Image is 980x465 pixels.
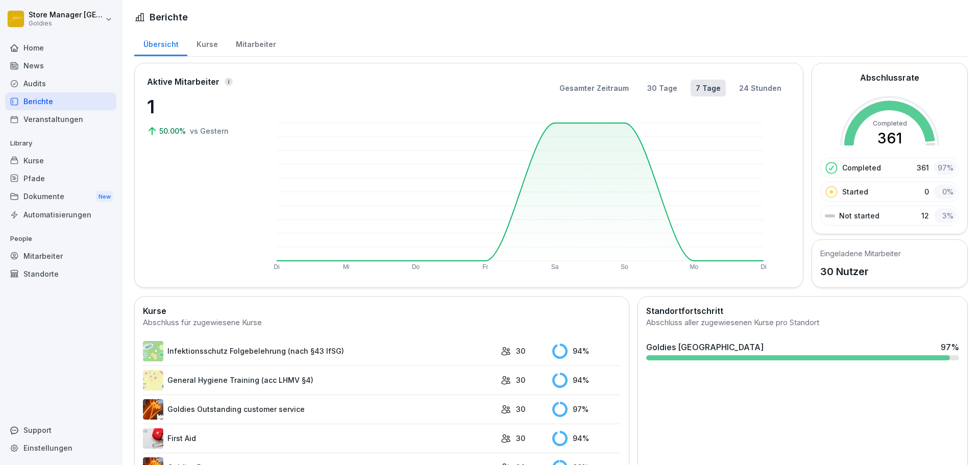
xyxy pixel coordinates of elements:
[734,80,787,96] button: 24 Stunden
[552,431,621,446] div: 94 %
[860,71,919,84] h2: Abschlussrate
[96,191,113,203] div: New
[5,135,116,152] p: Library
[143,428,163,449] img: ovcsqbf2ewum2utvc3o527vw.png
[143,399,163,420] img: p739flnsdh8gpse8zjqpm4at.png
[143,370,496,390] a: General Hygiene Training (acc LHMV §4)
[5,187,116,206] div: Dokumente
[159,126,188,136] p: 50.00%
[227,30,285,56] a: Mitarbeiter
[274,263,279,271] text: Di
[552,402,621,417] div: 97 %
[143,341,496,361] a: Infektionsschutz Folgebelehrung (nach §43 IfSG)
[839,210,879,221] p: Not started
[5,75,116,92] a: Audits
[646,305,959,317] h2: Standortfortschritt
[5,57,116,75] a: News
[552,373,621,388] div: 94 %
[412,263,420,271] text: Do
[5,110,116,128] a: Veranstaltungen
[5,39,116,57] a: Home
[143,428,496,449] a: First Aid
[143,399,496,420] a: Goldies Outstanding customer service
[29,11,103,19] p: Store Manager [GEOGRAPHIC_DATA]
[143,370,163,390] img: rd8noi9myd5hshrmayjayi2t.png
[761,263,766,271] text: Di
[187,30,227,56] a: Kurse
[842,186,868,197] p: Started
[551,263,559,271] text: Sa
[516,346,525,356] p: 30
[941,341,959,353] div: 97 %
[5,439,116,457] a: Einstellungen
[820,248,901,259] h5: Eingeladene Mitarbeiter
[5,92,116,110] a: Berichte
[921,210,929,221] p: 12
[5,169,116,187] a: Pfade
[516,375,525,385] p: 30
[934,184,957,199] div: 0 %
[143,341,163,361] img: tgff07aey9ahi6f4hltuk21p.png
[343,263,350,271] text: Mi
[691,80,726,96] button: 7 Tage
[621,263,628,271] text: So
[934,160,957,175] div: 97 %
[482,263,488,271] text: Fr
[5,206,116,224] a: Automatisierungen
[820,264,901,279] p: 30 Nutzer
[190,126,229,136] p: vs Gestern
[917,162,929,173] p: 361
[29,20,103,27] p: Goldies
[554,80,634,96] button: Gesamter Zeitraum
[516,404,525,414] p: 30
[150,10,188,24] h1: Berichte
[642,80,682,96] button: 30 Tage
[934,208,957,223] div: 3 %
[924,186,929,197] p: 0
[642,337,963,364] a: Goldies [GEOGRAPHIC_DATA]97%
[690,263,698,271] text: Mo
[646,341,764,353] div: Goldies [GEOGRAPHIC_DATA]
[143,305,621,317] h2: Kurse
[646,317,959,329] div: Abschluss aller zugewiesenen Kurse pro Standort
[5,152,116,169] a: Kurse
[842,162,881,173] p: Completed
[5,421,116,439] div: Support
[143,317,621,329] div: Abschluss für zugewiesene Kurse
[5,187,116,206] a: DokumenteNew
[147,76,219,88] p: Aktive Mitarbeiter
[552,344,621,359] div: 94 %
[147,93,249,120] p: 1
[5,247,116,265] a: Mitarbeiter
[516,433,525,444] p: 30
[5,265,116,283] a: Standorte
[134,30,187,56] a: Übersicht
[5,231,116,247] p: People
